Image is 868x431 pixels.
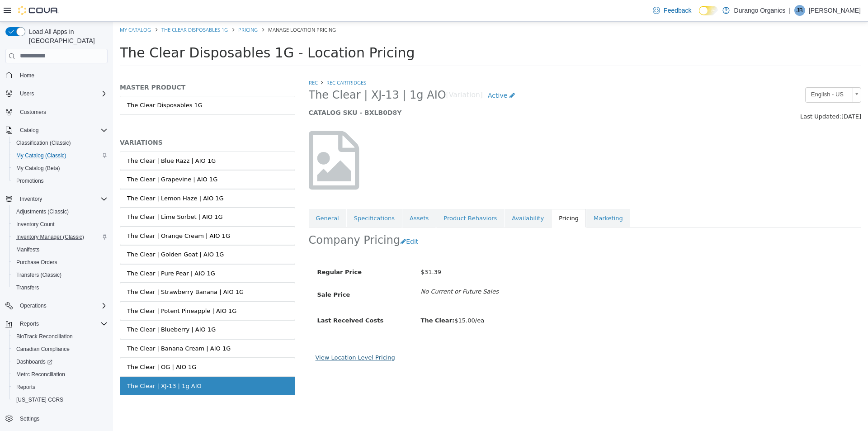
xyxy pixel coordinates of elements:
span: Reports [16,318,108,329]
div: Jacob Boyle [794,5,805,16]
p: [PERSON_NAME] [809,5,861,16]
span: Manifests [13,244,108,255]
div: The Clear | Banana Cream | AIO 1G [14,322,118,332]
a: My Catalog (Beta) [13,163,64,174]
span: Users [20,90,34,97]
img: Cova [18,6,59,15]
span: Last Received Costs [204,295,271,302]
small: [Variation] [333,70,370,77]
button: Operations [16,300,50,311]
a: Settings [16,413,43,424]
span: Inventory Count [13,219,108,230]
a: Inventory Count [13,219,58,230]
span: BioTrack Reconciliation [16,333,73,340]
div: The Clear | OG | AIO 1G [14,341,83,350]
div: The Clear | XJ-13 | 1g AIO [14,360,89,369]
h5: CATALOG SKU - BXLB0D8Y [196,87,607,95]
span: JB [797,5,803,16]
a: View Location Level Pricing [203,332,282,339]
p: | [789,5,791,16]
div: The Clear | Golden Goat | AIO 1G [14,228,111,237]
div: The Clear | Grapevine | AIO 1G [14,153,104,162]
span: Home [16,70,108,81]
p: Durango Organics [734,5,786,16]
span: Regular Price [204,247,249,254]
button: Edit [287,212,310,228]
span: The Clear Disposables 1G - Location Pricing [7,23,302,39]
button: Transfers (Classic) [9,269,111,281]
div: The Clear | Blue Razz | AIO 1G [14,135,103,144]
button: My Catalog (Classic) [9,149,111,162]
a: Transfers [13,282,42,293]
div: The Clear | Potent Pineapple | AIO 1G [14,285,123,294]
div: The Clear | Strawberry Banana | AIO 1G [14,266,131,275]
span: Manage Location Pricing [155,5,223,11]
button: Promotions [9,175,111,187]
span: Promotions [16,177,44,185]
span: Metrc Reconciliation [13,369,108,380]
span: Adjustments (Classic) [13,206,108,217]
span: Adjustments (Classic) [16,208,69,215]
a: Pricing [439,187,473,206]
button: Transfers [9,281,111,294]
span: Transfers [16,284,39,291]
span: Reports [13,382,108,393]
span: Catalog [16,125,108,136]
span: Manifests [16,246,39,253]
a: My Catalog [7,5,38,11]
span: Canadian Compliance [16,346,70,353]
h5: MASTER PRODUCT [7,62,182,70]
span: My Catalog (Beta) [16,165,60,172]
button: Reports [2,317,111,330]
span: Purchase Orders [13,257,108,268]
input: Dark Mode [699,6,718,15]
a: The Clear Disposables 1G [7,74,182,93]
span: $31.39 [308,247,329,254]
span: Purchase Orders [16,259,57,266]
span: My Catalog (Classic) [16,152,66,159]
button: Inventory Count [9,218,111,231]
span: Reports [16,384,35,391]
span: [DATE] [728,91,748,98]
span: BioTrack Reconciliation [13,331,108,342]
button: Settings [2,412,111,425]
h2: Company Pricing [196,212,288,226]
b: The Clear: [308,295,342,302]
a: Transfers (Classic) [13,270,65,280]
button: Inventory [16,194,46,204]
a: Dashboards [13,356,56,367]
span: Reports [20,320,39,327]
button: Catalog [2,124,111,137]
div: The Clear | Orange Cream | AIO 1G [14,210,117,219]
span: My Catalog (Beta) [13,163,108,174]
a: Purchase Orders [13,257,61,268]
span: Settings [16,412,108,424]
span: Classification (Classic) [16,139,71,147]
span: Inventory Manager (Classic) [16,233,84,241]
span: Load All Apps in [GEOGRAPHIC_DATA] [25,27,108,45]
span: $15.00/ea [308,295,372,302]
a: Inventory Manager (Classic) [13,232,88,242]
span: Active [375,70,394,77]
span: Transfers (Classic) [16,271,61,279]
span: Canadian Compliance [13,344,108,355]
a: Feedback [649,1,695,19]
span: Dashboards [16,358,52,365]
span: Inventory [20,195,42,203]
button: Customers [2,105,111,118]
a: Dashboards [9,355,111,368]
a: English - US [692,66,748,81]
span: Dashboards [13,356,108,367]
button: Inventory [2,193,111,205]
span: Transfers [13,282,108,293]
span: Operations [16,300,108,311]
h5: VARIATIONS [7,117,182,125]
button: Users [16,88,38,99]
a: Pricing [125,5,145,11]
span: Classification (Classic) [13,137,108,148]
span: My Catalog (Classic) [13,150,108,161]
a: Marketing [473,187,517,206]
a: General [196,187,233,206]
button: Home [2,69,111,82]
